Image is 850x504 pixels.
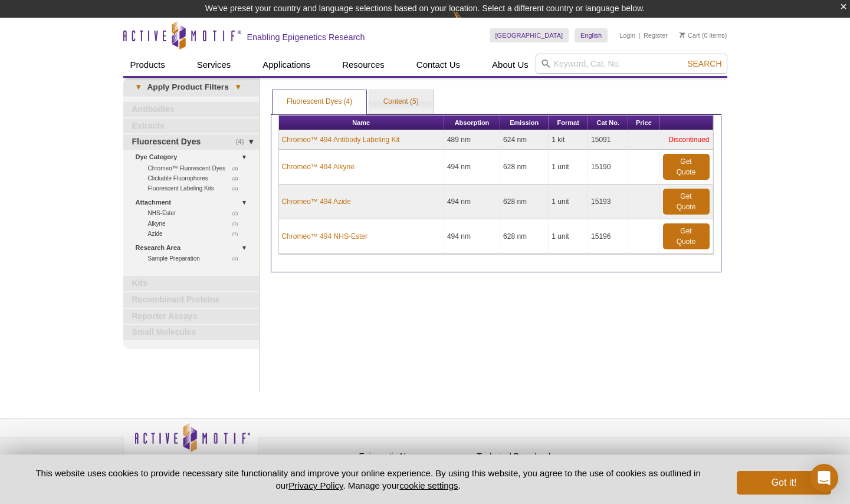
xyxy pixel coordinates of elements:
[369,90,433,114] a: Content (5)
[232,208,245,218] span: (2)
[549,185,588,219] td: 1 unit
[123,54,172,76] a: Products
[549,116,588,130] th: Format
[190,54,238,76] a: Services
[273,90,366,114] a: Fluorescent Dyes (4)
[485,54,536,76] a: About Us
[575,28,608,42] a: English
[136,151,252,163] a: Dye Category
[639,28,641,42] li: |
[444,150,500,185] td: 494 nm
[680,28,727,42] li: (0 items)
[490,28,569,42] a: [GEOGRAPHIC_DATA]
[477,452,589,462] h4: Technical Downloads
[536,54,727,74] input: Keyword, Cat. No.
[500,150,549,185] td: 628 nm
[136,196,252,209] a: Attachment
[444,130,500,150] td: 489 nm
[628,116,659,130] th: Price
[288,480,343,490] a: Privacy Policy
[588,185,628,219] td: 15193
[123,134,259,150] a: (4)Fluorescent Dyes
[229,82,247,93] span: ▾
[123,276,259,291] a: Kits
[282,196,351,207] a: Chromeo™ 494 Azide
[129,82,147,93] span: ▾
[148,229,245,239] a: (1)Azide
[644,31,668,39] a: Register
[500,219,549,254] td: 628 nm
[680,31,700,39] a: Cart
[588,130,628,150] td: 15091
[680,32,685,38] img: Your Cart
[123,325,259,340] a: Small Molecules
[282,162,355,172] a: Chromeo™ 494 Alkyne
[549,130,588,150] td: 1 kit
[279,116,444,130] th: Name
[453,9,484,37] img: Change Here
[148,208,245,218] a: (2)NHS-Ester
[123,78,259,97] a: ▾Apply Product Filters▾
[500,185,549,219] td: 628 nm
[282,134,400,145] a: Chromeo™ 494 Antibody Labeling Kit
[232,253,245,263] span: (1)
[19,467,717,492] p: This website uses cookies to provide necessary site functionality and improve your online experie...
[232,229,245,239] span: (1)
[335,54,392,76] a: Resources
[359,452,471,462] h4: Epigenetic News
[232,173,245,183] span: (2)
[136,242,252,254] a: Research Area
[687,59,721,68] span: Search
[123,309,259,324] a: Reporter Assays
[265,450,311,467] a: Privacy Policy
[282,231,367,242] a: Chromeo™ 494 NHS-Ester
[444,185,500,219] td: 494 nm
[549,150,588,185] td: 1 unit
[236,134,251,150] span: (4)
[500,130,549,150] td: 624 nm
[663,223,710,249] a: Get Quote
[588,116,628,130] th: Cat No.
[444,219,500,254] td: 494 nm
[737,471,831,495] button: Got it!
[663,189,710,215] a: Get Quote
[247,32,365,42] h2: Enabling Epigenetics Research
[399,480,458,490] button: cookie settings
[444,116,500,130] th: Absorption
[148,219,245,229] a: (1)Alkyne
[148,253,245,263] a: (1)Sample Preparation
[588,219,628,254] td: 15196
[619,31,635,39] a: Login
[123,419,259,467] img: Active Motif,
[232,163,245,173] span: (3)
[588,150,628,185] td: 15190
[810,464,838,492] div: Open Intercom Messenger
[684,58,725,69] button: Search
[628,130,713,150] td: Discontinued
[500,116,549,130] th: Emission
[663,154,710,180] a: Get Quote
[148,163,245,173] a: (3)Chromeo™ Fluorescent Dyes
[148,183,245,193] a: (1)Fluorescent Labeling Kits
[232,219,245,229] span: (1)
[232,183,245,193] span: (1)
[409,54,467,76] a: Contact Us
[549,219,588,254] td: 1 unit
[123,102,259,117] a: Antibodies
[123,118,259,134] a: Extracts
[123,292,259,308] a: Recombinant Proteins
[148,173,245,183] a: (2)Clickable Fluorophores
[255,54,317,76] a: Applications
[595,440,684,466] table: Click to Verify - This site chose Symantec SSL for secure e-commerce and confidential communicati...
